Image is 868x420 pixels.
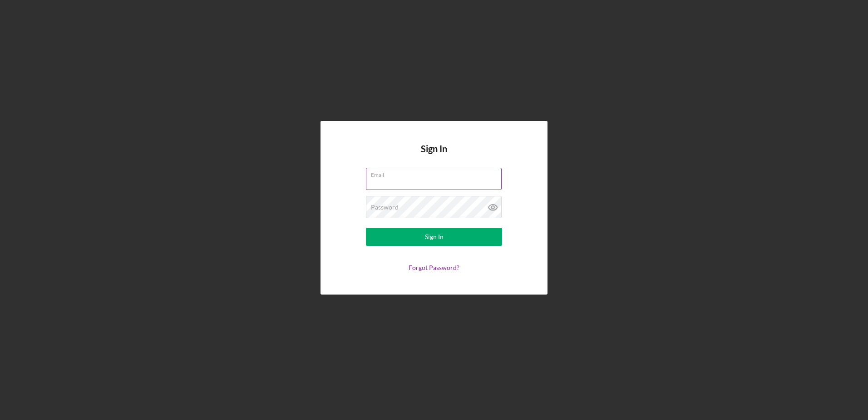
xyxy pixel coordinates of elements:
a: Forgot Password? [409,264,459,271]
h4: Sign In [421,144,447,168]
button: Sign In [366,228,502,246]
label: Password [371,204,399,211]
label: Email [371,168,502,178]
div: Sign In [425,228,444,246]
